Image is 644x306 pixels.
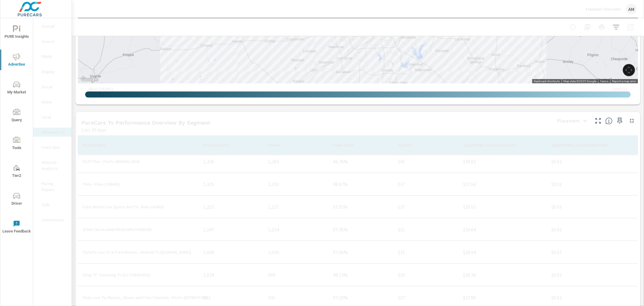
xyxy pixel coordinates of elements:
[551,203,633,210] p: $0.03
[553,116,591,126] div: Placement
[83,272,194,278] p: Sling TV - Samsung Tv (G17198010041)
[42,38,67,44] p: Search
[593,116,603,126] button: Make Fullscreen
[203,294,258,301] p: 962
[534,79,560,83] button: Keyboard shortcuts
[203,226,258,233] p: 1,247
[333,271,388,278] p: 98.13%
[33,112,72,122] div: Local
[268,294,323,301] p: 935
[333,203,388,210] p: 97.92%
[612,86,627,92] p: Least ( 1 )
[33,67,72,76] div: Display
[42,202,67,208] p: Calls
[42,144,67,150] p: Fixed Ops
[463,181,542,188] p: $27.64
[203,181,258,188] p: 1,325
[333,226,388,233] p: 97.35%
[398,203,453,210] p: $37
[615,116,625,126] span: Save this to your personalized report
[551,226,633,233] p: $0.02
[463,158,542,165] p: $30.82
[551,158,633,165] p: $0.03
[0,18,33,241] div: nav menu
[42,54,67,60] p: PMAX
[33,52,72,61] div: PMAX
[398,226,453,233] p: $21
[268,249,323,256] p: 1,043
[398,158,453,165] p: $41
[268,271,323,278] p: 999
[398,142,412,148] p: Spend
[33,200,72,209] div: Calls
[2,192,31,207] span: Driver
[89,86,113,92] p: Most ( 19,661 )
[268,203,323,210] p: 1,227
[268,226,323,233] p: 1,214
[83,142,106,148] p: Placement
[586,6,621,12] p: Freedom Chevrolet
[83,226,194,233] p: 67e0c74ccec444e99c8e00fe7d445093
[612,80,636,83] a: Report a map error
[83,158,194,164] p: KSAT Plus - FireTv (B01NAL2450)
[33,179,72,194] div: Pacing Report
[83,249,194,255] p: PlutoTV: Live TV & Free Movies - Android Tv ([DOMAIN_NAME])
[82,126,106,133] p: Last 30 days
[203,271,258,278] p: 1,018
[33,215,72,224] div: Conversions
[463,271,542,278] p: $28.38
[463,203,542,210] p: $29.52
[551,249,633,256] p: $0.03
[610,21,622,33] button: Apply Filters
[333,158,388,165] p: 96.76%
[333,142,354,148] p: View Rate
[42,159,67,171] p: Website Analytics
[203,249,258,256] p: 1,068
[398,271,453,278] p: $29
[626,4,637,15] div: AM
[551,142,608,148] p: Spend Per Completed View
[33,143,72,152] div: Fixed Ops
[33,97,72,106] div: Video
[551,294,633,301] p: $0.03
[627,116,637,126] button: Minimize Widget
[463,249,542,256] p: $28.94
[333,249,388,256] p: 97.66%
[563,80,596,83] span: Map data ©2025 Google
[268,181,323,188] p: 1,310
[83,204,194,210] p: Fubo Watch Live Sports and TV - Roku (43465)
[82,119,210,126] h5: PureCars Tv Performance Overview By Segment
[42,69,67,75] p: Display
[42,129,67,135] p: PureCars TV
[33,22,72,31] div: Overall
[333,294,388,301] p: 97.19%
[33,158,72,173] div: Website Analytics
[463,294,542,301] p: $27.89
[463,142,517,148] p: Spend Per 1k Impressions
[551,181,633,188] p: $0.03
[83,181,194,187] p: Philo - Roku (196460)
[623,64,635,76] button: Map camera controls
[2,25,31,40] span: PURE Insights
[596,21,608,33] button: Print Report
[2,109,31,124] span: Query
[605,117,613,125] span: This is a summary of PureCars TV performance by various segments. Use the dropdown in the top rig...
[551,271,633,278] p: $0.03
[581,21,593,33] button: "Export Report to PDF"
[600,80,608,83] a: Terms (opens in new tab)
[33,128,72,137] div: PureCars TV
[42,217,67,223] p: Conversions
[398,249,453,256] p: $31
[203,142,229,148] p: Impressions
[79,76,99,83] img: Google
[333,181,388,188] p: 98.87%
[203,203,258,210] p: 1,253
[83,295,194,301] p: Philo: Live TV, Movies, Shows and Free Channels - FireTv (B07BKPFXTJ)
[268,142,280,148] p: Views
[79,76,99,83] a: Open this area in Google Maps (opens a new window)
[42,181,67,193] p: Pacing Report
[2,81,31,96] span: My Market
[463,226,542,233] p: $16.64
[42,23,67,29] p: Overall
[398,294,453,301] p: $27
